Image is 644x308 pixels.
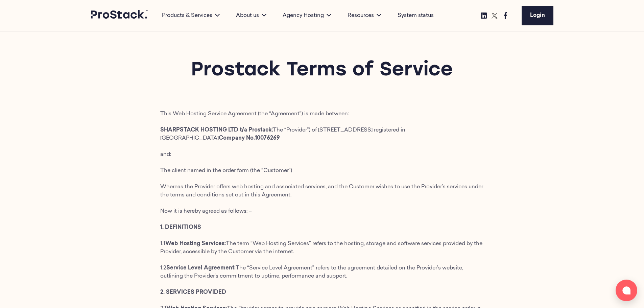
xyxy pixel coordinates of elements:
strong: Company No.10076269 [219,136,280,141]
strong: Web Hosting Services: [165,241,226,246]
strong: SHARPSTACK HOSTING LTD t/a Prostack [160,127,271,133]
div: About us [228,11,275,20]
strong: Service Level Agreement: [166,265,236,271]
button: Open chat window [616,280,637,301]
a: System status [398,11,434,20]
span: Login [530,13,545,18]
div: Agency Hosting [275,11,339,20]
strong: 2. SERVICES PROVIDED [160,290,226,295]
a: Login [522,6,553,25]
div: Products & Services [154,11,228,20]
a: Prostack logo [91,10,148,21]
h1: Prostack Terms of Service [91,58,553,83]
strong: 1. DEFINITIONS [160,225,201,230]
div: Resources [339,11,389,20]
